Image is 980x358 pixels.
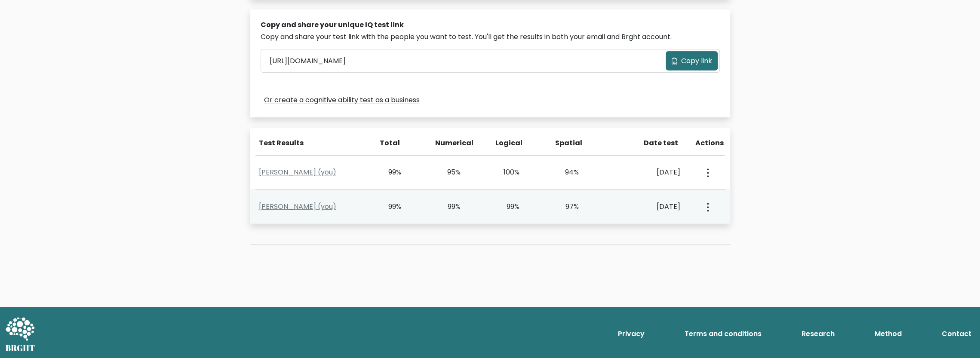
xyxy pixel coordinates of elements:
div: 94% [554,167,579,177]
a: Or create a cognitive ability test as a business [264,95,420,105]
div: Actions [695,138,725,148]
a: Terms and conditions [681,325,765,343]
button: Copy link [666,51,718,70]
div: [DATE] [614,202,680,212]
a: Contact [938,325,975,343]
a: [PERSON_NAME] (you) [259,167,336,177]
div: 99% [377,202,402,212]
a: Research [798,325,838,343]
div: Total [375,138,400,148]
div: 99% [377,167,402,177]
div: Numerical [435,138,460,148]
a: Privacy [614,325,648,343]
div: Date test [615,138,685,148]
div: 99% [495,202,520,212]
div: Test Results [259,138,365,148]
div: [DATE] [614,167,680,177]
div: 95% [436,167,461,177]
div: Copy and share your unique IQ test link [261,20,720,30]
div: Copy and share your test link with the people you want to test. You'll get the results in both yo... [261,32,720,42]
div: Spatial [555,138,580,148]
a: Method [871,325,905,343]
div: 97% [554,202,579,212]
div: 100% [495,167,520,177]
div: 99% [436,202,461,212]
div: Logical [495,138,520,148]
span: Copy link [681,56,712,66]
a: [PERSON_NAME] (you) [259,202,336,211]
